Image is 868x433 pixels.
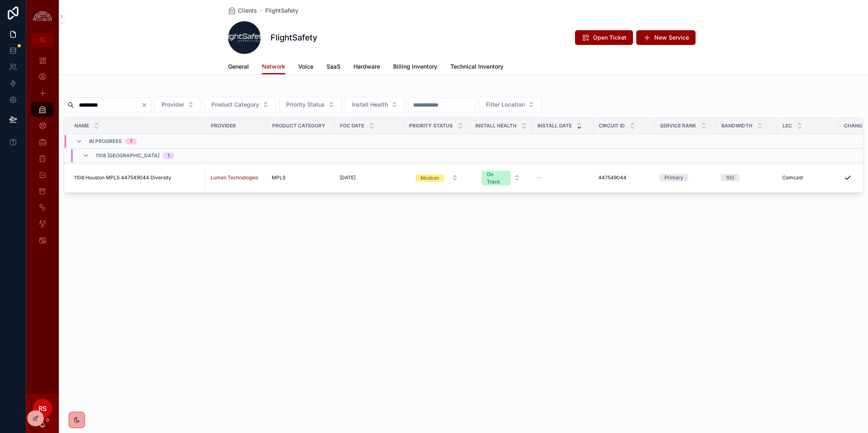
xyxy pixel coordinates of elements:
[211,100,259,109] span: Product Category
[479,97,541,112] button: Select Button
[340,123,364,129] span: FOC Date
[409,170,465,185] button: Select Button
[154,97,201,112] button: Select Button
[487,171,506,185] div: On Track
[598,174,626,181] span: 447549044
[660,123,696,129] span: Service Rank
[340,174,399,181] a: [DATE]
[228,7,257,15] a: Clients
[238,7,257,15] span: Clients
[726,174,734,181] div: 100
[782,174,803,181] span: Comcast
[598,174,650,181] a: 447549044
[74,174,171,181] span: 1108 Houston MPLS 447549044 Diversity
[450,62,503,71] span: Technical Inventory
[844,123,868,129] span: Change?
[211,123,236,129] span: Provider
[593,33,626,42] span: Open Ticket
[210,174,262,181] a: Lumen Technologies
[782,174,834,181] a: Comcast
[345,97,405,112] button: Select Button
[575,30,633,45] button: Open Ticket
[327,62,340,71] span: SaaS
[721,174,772,181] a: 100
[537,174,542,181] span: --
[272,174,286,181] span: MPLS
[228,62,249,71] span: General
[161,100,184,109] span: Provider
[352,100,388,109] span: Install Health
[210,174,258,181] a: Lumen Technologies
[130,138,132,145] div: 1
[271,32,318,43] h1: FlightSafety
[298,59,313,76] a: Voice
[141,102,151,108] button: Clear
[636,30,696,45] button: New Service
[286,100,325,109] span: Priority Status
[26,47,59,394] div: scrollable content
[340,174,356,181] span: [DATE]
[475,166,527,189] a: Select Button
[272,123,325,129] span: Product Category
[89,138,122,145] span: In Progress
[393,62,437,71] span: Billing Inventory
[204,97,276,112] button: Select Button
[38,404,47,413] span: RS
[654,33,689,42] span: New Service
[537,123,572,129] span: Install Date
[74,123,89,129] span: Name
[272,174,330,181] a: MPLS
[168,152,170,159] div: 1
[353,59,380,76] a: Hardware
[450,59,503,76] a: Technical Inventory
[421,174,439,182] div: Medium
[475,123,517,129] span: Install Health
[265,7,298,15] a: FlightSafety
[664,174,683,181] div: Primary
[599,123,625,129] span: Circuit ID
[327,59,340,76] a: SaaS
[279,97,342,112] button: Select Button
[262,62,285,71] span: Network
[486,100,525,109] span: Filter Location
[409,123,453,129] span: Priority Status
[96,152,159,159] span: 1108 [GEOGRAPHIC_DATA]
[74,174,201,181] a: 1108 Houston MPLS 447549044 Diversity
[783,123,792,129] span: LEC
[721,123,752,129] span: Bandwidth
[262,59,285,75] a: Network
[31,10,54,23] img: App logo
[475,167,527,189] button: Select Button
[537,174,588,181] a: --
[228,59,249,76] a: General
[409,170,465,185] a: Select Button
[660,174,711,181] a: Primary
[393,59,437,76] a: Billing Inventory
[298,62,313,71] span: Voice
[353,62,380,71] span: Hardware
